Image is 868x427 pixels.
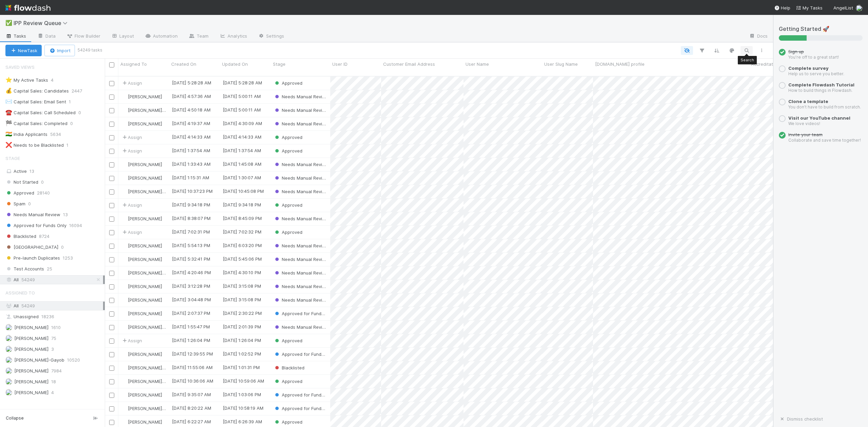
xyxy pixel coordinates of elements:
[171,61,196,67] span: Created On
[223,134,261,140] div: [DATE] 4:14:33 AM
[274,270,329,276] span: Needs Manual Review
[109,379,114,384] input: Toggle Row Selected
[274,80,302,86] div: Approved
[128,189,178,194] span: [PERSON_NAME]-Gayob
[109,81,114,86] input: Toggle Row Selected
[332,61,348,67] span: User ID
[274,242,327,249] div: Needs Manual Review
[788,82,854,87] a: Complete Flowdash Tutorial
[172,242,210,249] div: [DATE] 5:54:13 PM
[121,202,142,208] div: Assign
[274,80,302,86] span: Approved
[172,201,210,208] div: [DATE] 9:34:18 PM
[50,130,68,139] span: 5634
[223,79,262,86] div: [DATE] 5:28:28 AM
[253,31,290,42] a: Settings
[66,33,100,39] span: Flow Builder
[109,162,114,167] input: Toggle Row Selected
[5,389,12,396] img: avatar_0c8687a4-28be-40e9-aba5-f69283dcd0e7.png
[5,378,12,385] img: avatar_c6c9a18c-a1dc-4048-8eac-219674057138.png
[121,392,127,398] img: avatar_cd4e5e5e-3003-49e5-bc76-fd776f359de9.png
[223,391,261,398] div: [DATE] 1:03:06 PM
[796,5,823,11] span: My Tasks
[128,351,162,357] span: [PERSON_NAME]
[223,215,262,222] div: [DATE] 8:45:09 PM
[121,324,127,330] img: avatar_45aa71e2-cea6-4b00-9298-a0421aa61a2d.png
[121,324,166,330] div: [PERSON_NAME]-Gayob
[5,210,60,219] span: Needs Manual Review
[5,60,35,74] span: Saved Views
[121,351,127,357] img: avatar_cd4e5e5e-3003-49e5-bc76-fd776f359de9.png
[223,378,264,384] div: [DATE] 10:59:06 AM
[172,350,213,357] div: [DATE] 12:39:55 PM
[788,132,823,137] a: Invite your team
[109,366,114,371] input: Toggle Row Selected
[128,107,178,113] span: [PERSON_NAME]-Gayob
[172,174,209,181] div: [DATE] 1:15:31 AM
[63,210,68,219] span: 13
[788,115,850,121] span: Visit our YouTube channel
[109,393,114,398] input: Toggle Row Selected
[5,357,12,363] img: avatar_45aa71e2-cea6-4b00-9298-a0421aa61a2d.png
[223,201,261,208] div: [DATE] 9:34:18 PM
[274,189,329,194] span: Needs Manual Review
[109,420,114,425] input: Toggle Row Selected
[128,392,162,398] span: [PERSON_NAME]
[121,270,127,276] img: avatar_45aa71e2-cea6-4b00-9298-a0421aa61a2d.png
[109,95,114,100] input: Toggle Row Selected
[78,47,102,53] small: 54249 tasks
[172,310,210,317] div: [DATE] 2:07:37 PM
[274,324,327,330] div: Needs Manual Review
[5,151,20,165] span: Stage
[121,134,142,141] span: Assign
[128,365,178,370] span: [PERSON_NAME]-Gayob
[796,4,823,11] a: My Tasks
[223,93,261,100] div: [DATE] 5:00:11 AM
[121,405,166,412] div: [PERSON_NAME]-Gayob
[5,335,12,342] img: avatar_73a733c5-ce41-4a22-8c93-0dca612da21e.png
[274,229,302,235] span: Approved
[109,108,114,113] input: Toggle Row Selected
[223,418,262,425] div: [DATE] 6:26:39 AM
[109,257,114,262] input: Toggle Row Selected
[172,337,210,344] div: [DATE] 1:26:04 PM
[128,379,178,384] span: [PERSON_NAME]-Gayob
[121,269,166,276] div: [PERSON_NAME]-Gayob
[121,215,162,222] div: [PERSON_NAME]
[274,406,335,411] span: Approved for Funds Only
[121,311,127,316] img: avatar_0c8687a4-28be-40e9-aba5-f69283dcd0e7.png
[5,189,34,197] span: Approved
[274,324,329,330] span: Needs Manual Review
[121,80,142,86] span: Assign
[128,406,178,411] span: [PERSON_NAME]-Gayob
[172,161,211,167] div: [DATE] 1:33:43 AM
[109,339,114,344] input: Toggle Row Selected
[109,325,114,330] input: Toggle Row Selected
[223,283,261,289] div: [DATE] 3:15:08 PM
[121,257,127,262] img: avatar_0c8687a4-28be-40e9-aba5-f69283dcd0e7.png
[128,311,162,316] span: [PERSON_NAME]
[274,216,329,221] span: Needs Manual Review
[109,311,114,317] input: Toggle Row Selected
[788,49,804,54] span: Sign up
[274,162,329,167] span: Needs Manual Review
[223,364,260,371] div: [DATE] 1:01:31 PM
[29,168,34,174] span: 13
[595,61,645,67] span: [DOMAIN_NAME] profile
[70,119,80,128] span: 0
[139,31,183,42] a: Automation
[109,352,114,357] input: Toggle Row Selected
[5,99,12,104] span: ✉️
[788,65,829,71] a: Complete survey
[5,131,12,137] span: 🇮🇳
[121,188,166,195] div: [PERSON_NAME]-Gayob
[121,161,162,168] div: [PERSON_NAME]
[78,108,88,117] span: 0
[109,135,114,140] input: Toggle Row Selected
[128,243,162,248] span: [PERSON_NAME]
[274,419,302,425] span: Approved
[274,392,335,398] span: Approved for Funds Only
[788,55,839,60] small: You’re off to a great start!
[61,31,106,42] a: Flow Builder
